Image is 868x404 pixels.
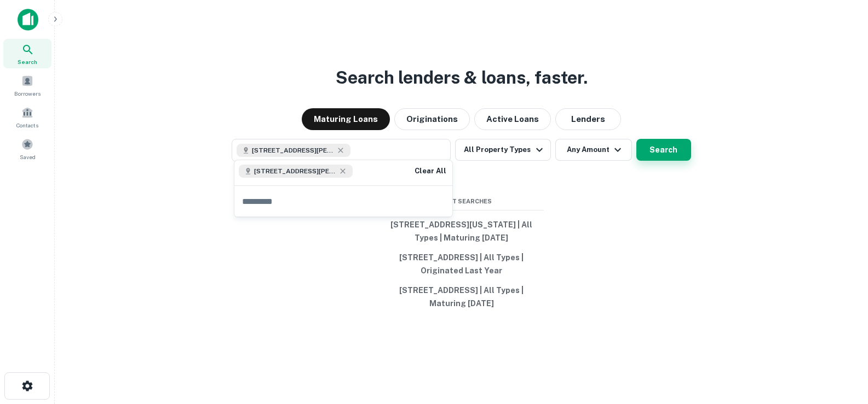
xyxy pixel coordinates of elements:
[380,215,544,248] button: [STREET_ADDRESS][US_STATE] | All Types | Maturing [DATE]
[3,39,51,68] a: Search
[18,57,37,66] span: Search
[813,317,868,369] iframe: Chat Widget
[380,280,544,313] button: [STREET_ADDRESS] | All Types | Maturing [DATE]
[14,89,41,98] span: Borrowers
[18,9,38,31] img: capitalize-icon.png
[636,139,691,161] button: Search
[555,108,621,130] button: Lenders
[394,108,470,130] button: Originations
[455,139,550,161] button: All Property Types
[20,153,36,161] span: Saved
[3,71,51,100] a: Borrowers
[380,197,544,206] span: Recent Searches
[254,166,336,176] span: [STREET_ADDRESS][PERSON_NAME]
[474,108,551,130] button: Active Loans
[3,134,51,163] a: Saved
[336,65,588,91] h3: Search lenders & loans, faster.
[252,145,334,155] span: [STREET_ADDRESS][PERSON_NAME]
[380,248,544,280] button: [STREET_ADDRESS] | All Types | Originated Last Year
[16,121,38,130] span: Contacts
[413,165,448,178] button: Clear All
[302,108,390,130] button: Maturing Loans
[3,102,51,132] a: Contacts
[555,139,632,161] button: Any Amount
[232,139,451,162] button: [STREET_ADDRESS][PERSON_NAME]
